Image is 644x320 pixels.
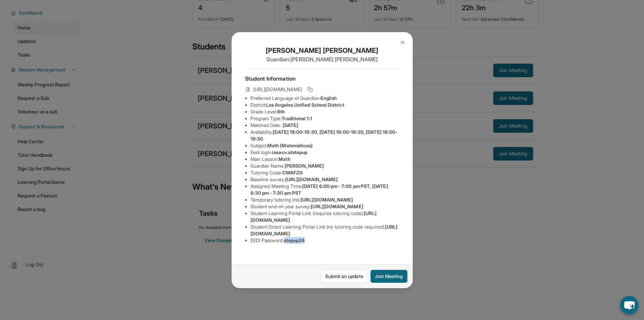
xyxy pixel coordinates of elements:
[285,163,324,169] span: [PERSON_NAME]
[251,156,399,163] li: Main Lesson :
[266,102,344,108] span: Los Angeles Unified School District
[251,183,399,196] li: Assigned Meeting Time :
[251,169,399,176] li: Tutoring Code :
[371,270,407,283] button: Join Meeting
[251,237,399,244] li: EEDI Password :
[245,46,399,55] h1: [PERSON_NAME] [PERSON_NAME]
[400,40,405,45] img: Close Icon
[320,95,337,101] span: English
[279,156,290,162] span: Math
[301,197,353,202] span: [URL][DOMAIN_NAME]
[251,203,399,210] li: Student end-of-year survey :
[251,95,399,102] li: Preferred Language of Guardian:
[245,55,399,63] p: Guardian: [PERSON_NAME] [PERSON_NAME]
[283,122,298,128] span: [DATE]
[620,296,639,315] button: chat-button
[245,74,399,83] h4: Student Information
[251,108,399,115] li: Grade Level:
[311,204,363,209] span: [URL][DOMAIN_NAME]
[251,122,399,129] li: Matched Date:
[251,176,399,183] li: Baseline survey :
[251,223,399,237] li: Student Direct Learning Portal Link (no tutoring code required) :
[251,129,398,142] span: [DATE] 18:00-19:30, [DATE] 18:00-19:30, [DATE] 18:00-19:30
[251,210,399,223] li: Student Learning Portal Link (requires tutoring code) :
[251,183,388,196] span: [DATE] 6:00 pm - 7:00 pm PST, [DATE] 6:30 pm - 7:30 pm PST
[251,115,399,122] li: Program Type:
[251,102,399,108] li: District:
[321,270,368,283] a: Submit an update
[253,86,302,93] span: [URL][DOMAIN_NAME]
[251,163,399,169] li: Guardian Name :
[251,149,399,156] li: Eedi login :
[282,115,312,121] span: Traditional 1:1
[277,109,285,114] span: 8th
[306,85,314,93] button: Copy link
[284,237,305,243] span: stepup24
[285,176,338,182] span: [URL][DOMAIN_NAME]
[251,129,399,142] li: Availability:
[272,149,307,155] span: isaacv.atstepup
[251,196,399,203] li: Temporary tutoring link :
[251,142,399,149] li: Subject :
[267,143,313,148] span: Math (Matemáticas)
[282,170,303,175] span: CWAFZG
